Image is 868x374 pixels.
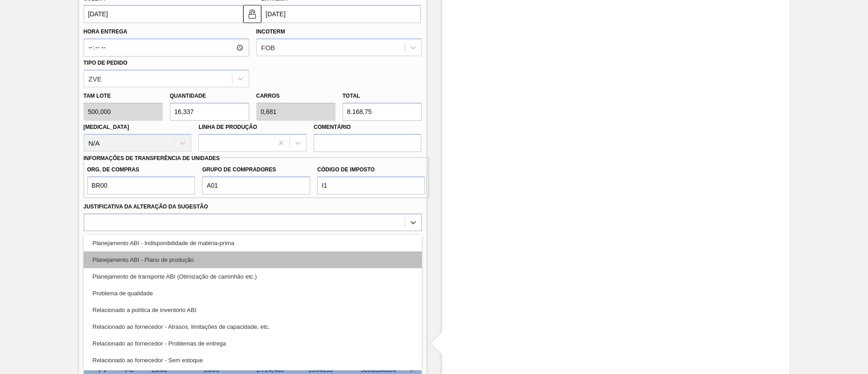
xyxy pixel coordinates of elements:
[317,163,425,176] label: Código de Imposto
[198,124,257,130] label: Linha de Produção
[84,25,249,38] label: Hora Entrega
[170,93,206,99] label: Quantidade
[87,163,195,176] label: Org. de Compras
[84,204,208,210] label: Justificativa da Alteração da Sugestão
[202,163,310,176] label: Grupo de Compradores
[314,121,422,134] label: Comentário
[256,28,285,35] label: Incoterm
[343,93,360,99] label: Total
[84,285,422,302] div: Problema de qualidade
[84,352,422,369] div: Relacionado ao fornecedor - Sem estoque
[84,318,422,335] div: Relacionado ao fornecedor - Atrasos, limitações de capacidade, etc.
[243,5,261,23] button: unlocked
[84,5,243,23] input: dd/mm/yyyy
[89,75,102,82] div: ZVE
[84,335,422,352] div: Relacionado ao fornecedor - Problemas de entrega
[261,44,275,52] div: FOB
[84,268,422,285] div: Planejamento de transporte ABI (Otimização de caminhão etc.)
[247,9,258,19] img: unlocked
[84,233,422,246] label: Observações
[261,5,421,23] input: dd/mm/yyyy
[84,155,220,161] label: Informações de Transferência de Unidades
[84,60,127,66] label: Tipo de pedido
[84,90,163,103] label: Tam lote
[84,235,422,251] div: Planejamento ABI - Indisponibilidade de matéria-prima
[256,93,280,99] label: Carros
[84,124,129,130] label: [MEDICAL_DATA]
[84,251,422,268] div: Planejamento ABI - Plano de produção
[84,302,422,318] div: Relacionado a política de inventório ABI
